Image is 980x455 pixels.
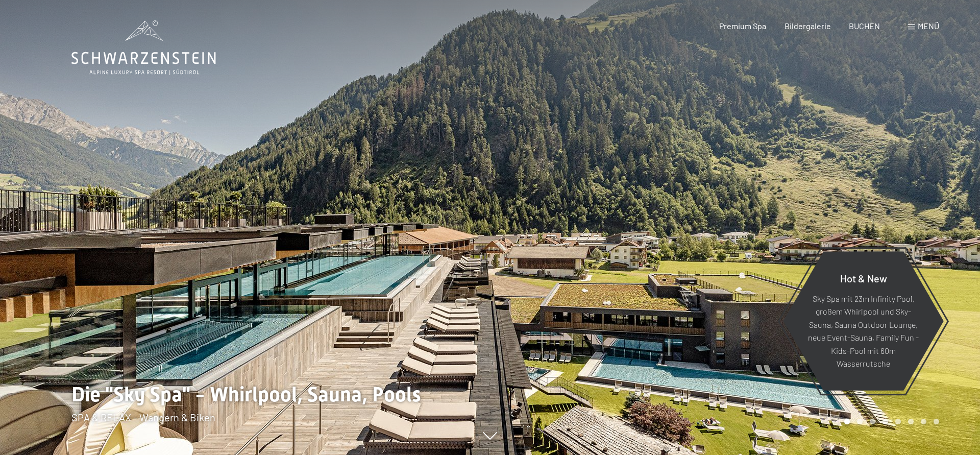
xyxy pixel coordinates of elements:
p: Sky Spa mit 23m Infinity Pool, großem Whirlpool und Sky-Sauna, Sauna Outdoor Lounge, neue Event-S... [808,292,919,370]
div: Carousel Page 7 [921,419,926,424]
div: Carousel Page 3 [870,419,875,424]
a: Bildergalerie [785,21,831,31]
a: BUCHEN [849,21,880,31]
a: Premium Spa [719,21,766,31]
div: Carousel Page 8 [934,419,939,424]
div: Carousel Page 1 (Current Slide) [844,419,850,424]
div: Carousel Page 4 [883,419,888,424]
span: Hot & New [840,272,887,284]
a: Hot & New Sky Spa mit 23m Infinity Pool, großem Whirlpool und Sky-Sauna, Sauna Outdoor Lounge, ne... [782,251,944,391]
div: Carousel Pagination [841,419,939,424]
div: Carousel Page 2 [857,419,863,424]
div: Carousel Page 6 [908,419,914,424]
div: Carousel Page 5 [895,419,901,424]
span: Menü [918,21,939,31]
